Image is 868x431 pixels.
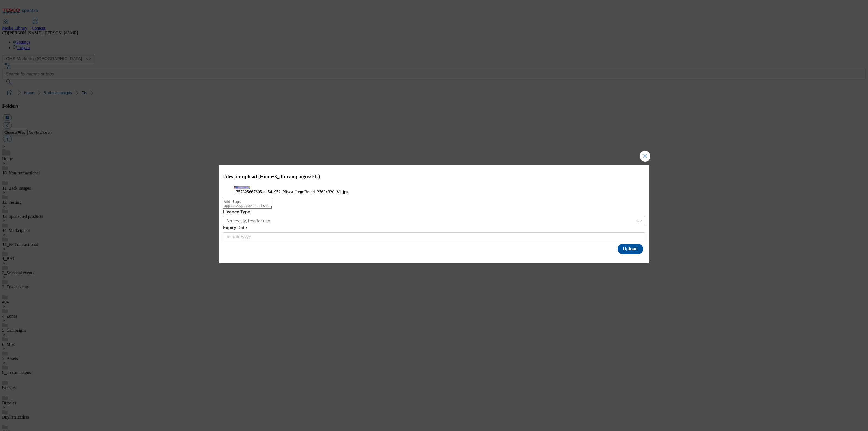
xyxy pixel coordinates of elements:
[223,174,645,180] h3: Files for upload (Home/8_dh-campaigns/FIs)
[223,225,645,230] label: Expiry Date
[234,190,634,194] figcaption: 1757325667605-ad541952_Nivea_LegoBrand_2560x320_V1.jpg
[234,186,250,189] img: preview
[618,244,643,254] button: Upload
[223,210,645,215] label: Licence Type
[640,151,650,162] button: Close Modal
[219,165,649,263] div: Modal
